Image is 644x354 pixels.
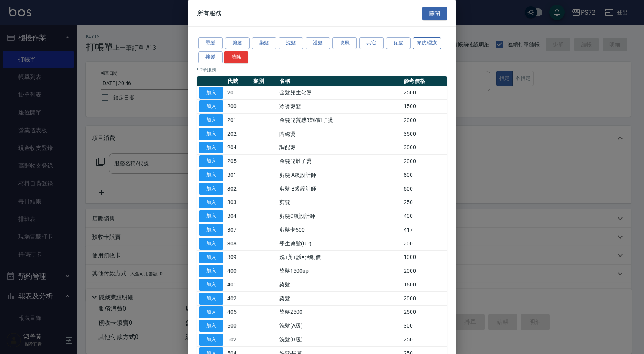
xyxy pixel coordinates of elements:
[402,278,447,291] td: 1500
[225,168,251,182] td: 301
[225,333,251,346] td: 502
[225,278,251,291] td: 401
[402,333,447,346] td: 250
[199,292,223,304] button: 加入
[402,305,447,319] td: 2500
[225,237,251,250] td: 308
[252,37,276,49] button: 染髮
[402,250,447,264] td: 1000
[199,265,223,277] button: 加入
[225,209,251,223] td: 304
[278,86,402,100] td: 金髮兒生化燙
[278,168,402,182] td: 剪髮 A級設計師
[251,76,278,86] th: 類別
[198,51,223,63] button: 接髮
[306,37,330,49] button: 護髮
[278,76,402,86] th: 名稱
[225,196,251,209] td: 303
[225,154,251,168] td: 205
[402,196,447,209] td: 250
[199,114,223,126] button: 加入
[402,141,447,155] td: 3000
[225,319,251,333] td: 500
[278,99,402,113] td: 冷燙燙髮
[225,305,251,319] td: 405
[278,196,402,209] td: 剪髮
[278,223,402,237] td: 剪髮卡500
[225,250,251,264] td: 309
[359,37,384,49] button: 其它
[402,209,447,223] td: 400
[332,37,357,49] button: 吹風
[278,237,402,250] td: 學生剪髮(UP)
[225,264,251,278] td: 400
[224,51,248,63] button: 清除
[402,127,447,141] td: 3500
[225,141,251,155] td: 204
[225,76,251,86] th: 代號
[402,264,447,278] td: 2000
[402,237,447,250] td: 200
[198,37,223,49] button: 燙髮
[402,76,447,86] th: 參考價格
[279,37,303,49] button: 洗髮
[197,66,447,73] p: 90 筆服務
[402,291,447,305] td: 2000
[199,155,223,167] button: 加入
[199,142,223,153] button: 加入
[199,224,223,236] button: 加入
[422,6,447,20] button: 關閉
[199,279,223,291] button: 加入
[413,37,441,49] button: 頭皮理療
[225,127,251,141] td: 202
[402,113,447,127] td: 2000
[402,86,447,100] td: 2500
[199,237,223,249] button: 加入
[278,319,402,333] td: 洗髮(A級)
[225,86,251,100] td: 20
[278,333,402,346] td: 洗髮(B級)
[199,128,223,140] button: 加入
[278,141,402,155] td: 調配燙
[199,169,223,181] button: 加入
[278,182,402,196] td: 剪髮 B級設計師
[386,37,411,49] button: 瓦皮
[278,291,402,305] td: 染髮
[278,278,402,291] td: 染髮
[402,99,447,113] td: 1500
[199,251,223,263] button: 加入
[199,100,223,112] button: 加入
[278,209,402,223] td: 剪髮C級設計師
[278,264,402,278] td: 染髮1500up
[402,168,447,182] td: 600
[278,113,402,127] td: 金髮兒質感3劑/離子燙
[199,210,223,222] button: 加入
[199,320,223,332] button: 加入
[278,305,402,319] td: 染髮2500
[278,127,402,141] td: 陶磁燙
[197,9,222,17] span: 所有服務
[225,37,250,49] button: 剪髮
[199,334,223,346] button: 加入
[278,154,402,168] td: 金髮兒離子燙
[225,182,251,196] td: 302
[225,223,251,237] td: 307
[402,182,447,196] td: 500
[199,87,223,99] button: 加入
[402,223,447,237] td: 417
[225,291,251,305] td: 402
[278,250,402,264] td: 洗+剪+護=活動價
[199,196,223,208] button: 加入
[402,154,447,168] td: 2000
[225,113,251,127] td: 201
[225,99,251,113] td: 200
[199,183,223,194] button: 加入
[199,306,223,318] button: 加入
[402,319,447,333] td: 300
